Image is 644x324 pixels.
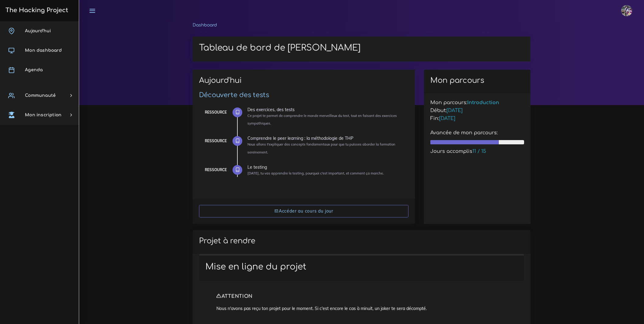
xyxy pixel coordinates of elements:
span: [DATE] [439,116,455,121]
span: Introduction [467,100,499,105]
span: Mon dashboard [25,48,62,53]
span: Aujourd'hui [25,29,51,33]
span: [DATE] [446,108,463,113]
div: Comprendre le peer learning : la méthodologie de THP [247,136,404,140]
div: Le testing [247,165,404,169]
h5: Avancée de mon parcours: [430,130,524,136]
h2: Aujourd'hui [199,76,408,89]
a: Dashboard [193,23,217,27]
img: eg54bupqcshyolnhdacp.jpg [621,5,632,16]
div: Des exercices, des tests [247,107,404,112]
a: Accéder au cours du jour [199,205,408,217]
small: Ce projet te permet de comprendre le monde merveilleux du test, tout en faisant des exercices sym... [247,114,397,125]
h2: Mon parcours [430,76,524,85]
small: Nous allons t'expliquer des concepts fondamentaux pour que tu puisses aborder la formation serein... [247,142,395,154]
div: Ressource [205,138,227,144]
h2: Projet à rendre [199,237,524,245]
h3: The Hacking Project [4,7,68,14]
span: Communauté [25,93,56,98]
h5: Jours accomplis [430,149,524,154]
span: 11 / 15 [472,149,486,154]
h1: Mise en ligne du projet [205,262,518,272]
p: Nous n'avons pas reçu ton projet pour le moment. Si c'est encore le cas à minuit, un joker te ser... [216,305,507,312]
h5: Début: [430,108,524,114]
span: Mon inscription [25,113,61,117]
div: Ressource [205,167,227,173]
h5: Mon parcours: [430,100,524,106]
span: Agenda [25,68,43,72]
h1: Tableau de bord de [PERSON_NAME] [199,43,524,53]
small: [DATE], tu vas apprendre le testing, pourquoi c'est important, et comment ça marche. [247,171,384,175]
h5: Fin: [430,116,524,121]
a: Découverte des tests [199,91,269,99]
div: Ressource [205,109,227,116]
h4: ATTENTION [216,294,507,299]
